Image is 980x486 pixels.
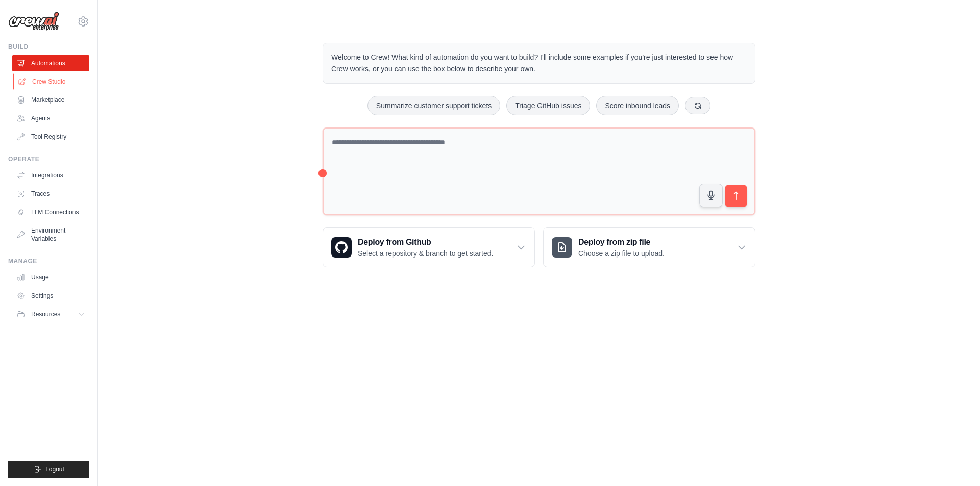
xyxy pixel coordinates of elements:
[8,257,89,265] div: Manage
[12,222,89,247] a: Environment Variables
[12,186,89,202] a: Traces
[578,236,665,248] h3: Deploy from zip file
[12,110,89,126] a: Agents
[331,52,747,75] p: Welcome to Crew! What kind of automation do you want to build? I'll include some examples if you'...
[358,236,493,248] h3: Deploy from Github
[13,73,90,90] a: Crew Studio
[596,96,679,115] button: Score inbound leads
[929,437,980,486] iframe: Chat Widget
[12,306,89,322] button: Resources
[12,269,89,286] a: Usage
[12,288,89,304] a: Settings
[12,167,89,184] a: Integrations
[8,155,89,163] div: Operate
[31,310,60,318] span: Resources
[578,248,665,259] p: Choose a zip file to upload.
[12,55,89,71] a: Automations
[367,96,500,115] button: Summarize customer support tickets
[12,92,89,108] a: Marketplace
[45,465,64,473] span: Logout
[8,43,89,51] div: Build
[358,248,493,259] p: Select a repository & branch to get started.
[8,12,59,31] img: Logo
[506,96,590,115] button: Triage GitHub issues
[12,204,89,220] a: LLM Connections
[12,129,89,145] a: Tool Registry
[8,461,89,478] button: Logout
